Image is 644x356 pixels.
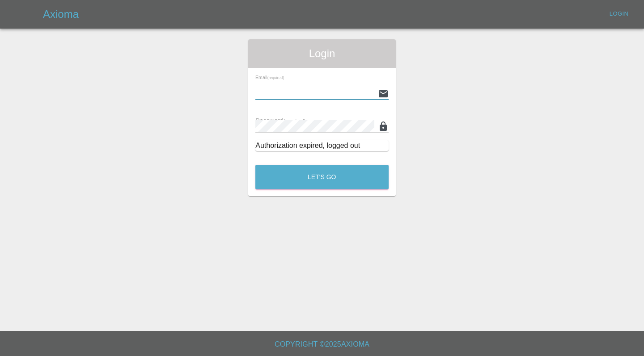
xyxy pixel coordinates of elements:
[284,118,306,124] small: (required)
[43,7,79,21] h5: Axioma
[255,46,389,61] span: Login
[255,117,305,124] span: Password
[255,75,284,80] span: Email
[7,338,637,351] h6: Copyright © 2025 Axioma
[605,7,633,21] a: Login
[255,140,389,151] div: Authorization expired, logged out
[267,76,284,80] small: (required)
[255,165,389,189] button: Let's Go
